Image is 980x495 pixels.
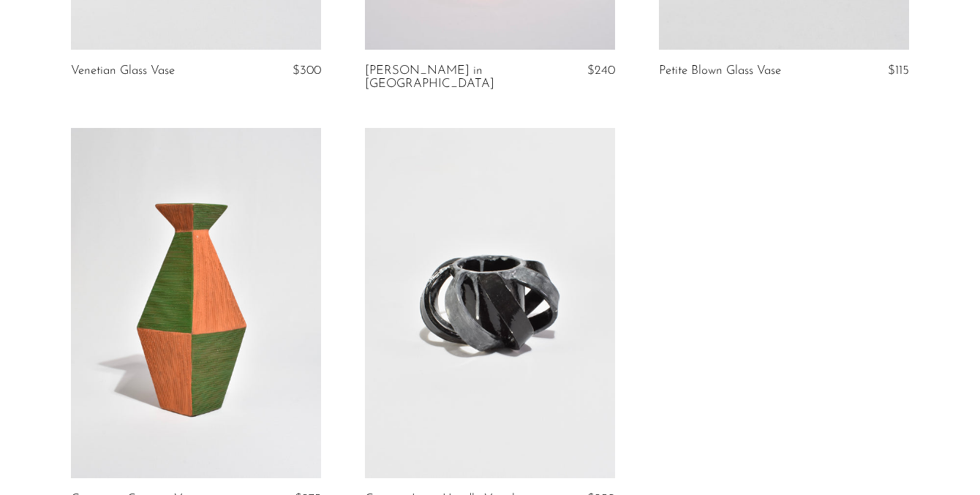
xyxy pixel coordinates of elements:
[659,64,781,78] a: Petite Blown Glass Vase
[365,64,531,91] a: [PERSON_NAME] in [GEOGRAPHIC_DATA]
[888,64,909,77] span: $115
[587,64,615,77] span: $240
[293,64,321,77] span: $300
[71,64,175,78] a: Venetian Glass Vase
